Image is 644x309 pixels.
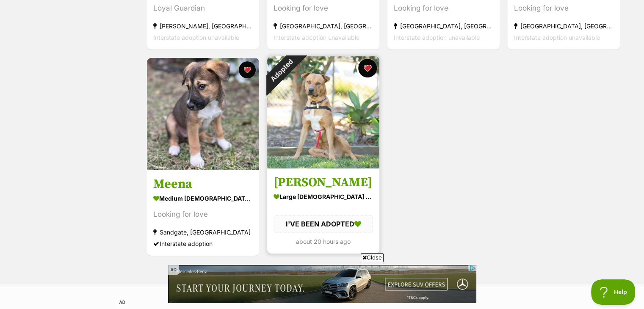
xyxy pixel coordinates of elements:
div: Loyal Guardian [153,3,253,14]
span: Interstate adoption unavailable [274,34,359,41]
h3: [PERSON_NAME] [274,174,373,190]
iframe: Help Scout Beacon - Open [591,279,636,305]
button: favourite [239,61,256,78]
div: [PERSON_NAME], [GEOGRAPHIC_DATA] [153,21,253,32]
div: Interstate adoption [153,238,253,249]
div: about 20 hours ago [274,235,373,247]
div: Sandgate, [GEOGRAPHIC_DATA] [153,226,253,238]
div: Looking for love [274,3,373,14]
div: Looking for love [514,3,614,14]
div: [GEOGRAPHIC_DATA], [GEOGRAPHIC_DATA] [274,21,373,32]
img: Meena [147,58,259,170]
span: AD [168,265,179,275]
div: [GEOGRAPHIC_DATA], [GEOGRAPHIC_DATA] [394,21,493,32]
div: Looking for love [394,3,493,14]
a: [PERSON_NAME] large [DEMOGRAPHIC_DATA] Dog I'VE BEEN ADOPTED about 20 hours ago favourite [267,168,379,253]
a: Adopted [267,162,379,170]
div: [GEOGRAPHIC_DATA], [GEOGRAPHIC_DATA] [514,21,614,32]
span: Interstate adoption unavailable [514,34,600,41]
h3: Meena [153,176,253,192]
span: Close [361,253,384,262]
span: Interstate adoption unavailable [153,34,239,41]
div: Looking for love [153,209,253,220]
a: Meena medium [DEMOGRAPHIC_DATA] Dog Looking for love Sandgate, [GEOGRAPHIC_DATA] Interstate adopt... [147,170,259,256]
img: Glen Coco [267,56,379,168]
div: I'VE BEEN ADOPTED [274,215,373,233]
span: AD [117,298,128,307]
span: Interstate adoption unavailable [394,34,480,41]
button: favourite [358,59,377,77]
div: medium [DEMOGRAPHIC_DATA] Dog [153,192,253,204]
div: Adopted [256,45,306,96]
div: large [DEMOGRAPHIC_DATA] Dog [274,190,373,203]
